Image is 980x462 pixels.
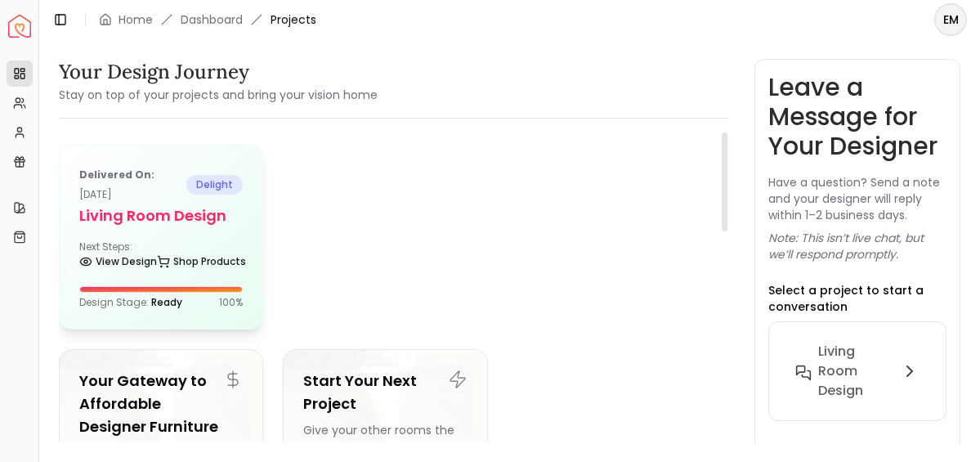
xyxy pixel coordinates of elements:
p: [DATE] [79,165,186,204]
a: Spacejoy [8,15,31,38]
p: Design Stage: [79,296,182,309]
small: Stay on top of your projects and bring your vision home [59,87,378,103]
button: Living Room design [782,335,933,407]
a: View Design [79,250,157,273]
h3: Leave a Message for Your Designer [768,73,946,161]
b: Delivered on: [79,168,154,182]
p: Note: This isn’t live chat, but we’ll respond promptly. [768,230,946,262]
p: Select a project to start a conversation [768,282,946,315]
h5: Your Gateway to Affordable Designer Furniture [79,370,243,438]
a: Shop Products [157,250,246,273]
span: EM [936,5,965,34]
span: Ready [151,295,182,309]
h5: Living Room design [79,204,243,227]
a: Dashboard [181,11,243,28]
span: Projects [271,11,316,28]
h3: Your Design Journey [59,59,378,85]
button: EM [934,3,967,36]
p: Have a question? Send a note and your designer will reply within 1–2 business days. [768,174,946,223]
img: Spacejoy Logo [8,15,31,38]
span: delight [186,175,243,195]
h5: Start Your Next Project [303,370,467,415]
p: 100 % [219,296,243,309]
nav: breadcrumb [99,11,316,28]
a: Home [119,11,153,28]
h6: Living Room design [818,342,893,401]
div: Next Steps: [79,240,243,273]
